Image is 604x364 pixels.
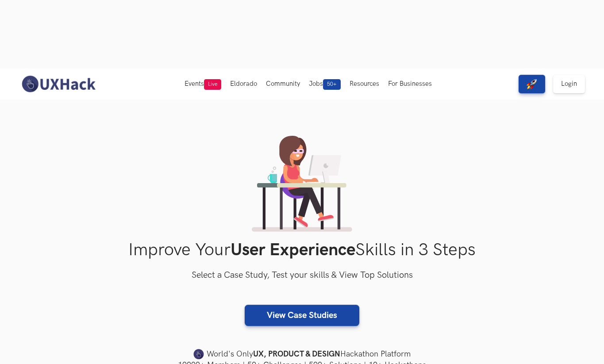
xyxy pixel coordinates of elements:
button: EventsLive [180,69,226,100]
h4: World's Only Hackathon Platform [19,348,585,360]
a: View Case Studies [245,305,359,326]
strong: UX, PRODUCT & DESIGN [253,348,340,360]
a: Login [553,75,585,93]
button: Community [262,69,304,100]
img: rocket [527,79,537,89]
strong: User Experience [231,240,355,261]
span: 50+ [323,79,341,90]
img: UXHack-logo.png [19,75,98,93]
button: Resources [345,69,384,100]
button: For Businesses [384,69,436,100]
img: lady working on laptop [252,136,352,232]
h3: Select a Case Study, Test your skills & View Top Solutions [19,268,585,283]
img: uxhack-favicon-image.png [193,349,204,360]
button: Eldorado [226,69,262,100]
span: Live [204,79,221,90]
button: Jobs50+ [304,69,345,100]
h1: Improve Your Skills in 3 Steps [19,240,585,261]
